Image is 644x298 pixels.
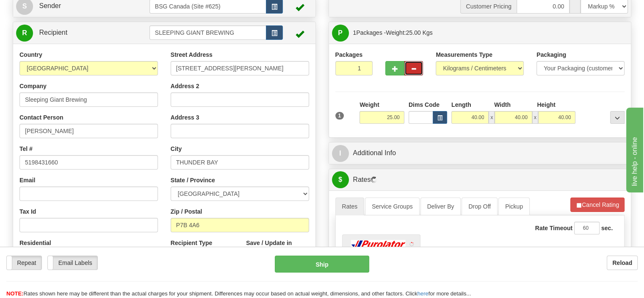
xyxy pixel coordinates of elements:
span: $ [332,171,349,188]
button: Ship [275,256,370,273]
label: Width [494,100,511,109]
img: Purolator [349,240,408,248]
span: Kgs [423,29,433,36]
span: Sender [39,2,61,9]
label: Height [537,100,556,109]
b: Reload [612,259,632,266]
label: Weight [359,100,379,109]
span: Weight: [386,29,432,36]
a: Service Groups [365,198,419,215]
a: Rates [335,198,365,215]
a: $Rates [332,171,628,189]
span: P [332,25,349,42]
a: Pickup [498,198,530,215]
a: R Recipient [16,24,135,42]
label: Tax Id [19,207,36,216]
label: sec. [601,224,613,232]
label: City [171,145,182,153]
label: Packaging [536,50,566,59]
span: 25.00 [406,29,421,36]
span: 1 [353,29,357,36]
img: tiny_red.gif [409,242,414,246]
input: Enter a location [171,61,309,75]
label: Address 2 [171,82,199,90]
label: Save / Update in Address Book [246,239,309,256]
label: Recipient Type [171,239,213,247]
a: P 1Packages -Weight:25.00 Kgs [332,24,628,42]
span: 1 [335,112,344,120]
label: Email [19,176,35,184]
label: Repeat [7,256,41,270]
label: Zip / Postal [171,207,202,216]
button: Cancel Rating [570,198,625,212]
label: Rate Timeout [535,224,572,232]
a: here [417,290,428,297]
div: ... [610,111,625,124]
label: Company [19,82,47,90]
label: Residential [19,239,51,247]
a: IAdditional Info [332,145,628,162]
label: Packages [335,50,363,59]
label: Street Address [171,50,213,59]
iframe: chat widget [625,106,643,192]
span: Packages - [353,24,433,41]
label: Measurements Type [436,50,492,59]
a: Drop Off [462,198,498,215]
span: x [489,111,495,124]
label: State / Province [171,176,215,184]
label: Dims Code [409,100,439,109]
label: Tel # [19,145,33,153]
a: Deliver By [420,198,461,215]
label: Address 3 [171,113,199,122]
span: Recipient [39,29,67,36]
label: Country [19,50,42,59]
input: Recipient Id [149,25,266,40]
label: Contact Person [19,113,63,122]
img: Progress.gif [370,176,377,183]
span: x [532,111,538,124]
button: Reload [607,256,638,270]
span: R [16,25,33,42]
span: NOTE: [6,290,23,297]
label: Email Labels [48,256,97,270]
div: live help - online [6,5,78,15]
span: I [332,145,349,162]
label: Length [451,100,471,109]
